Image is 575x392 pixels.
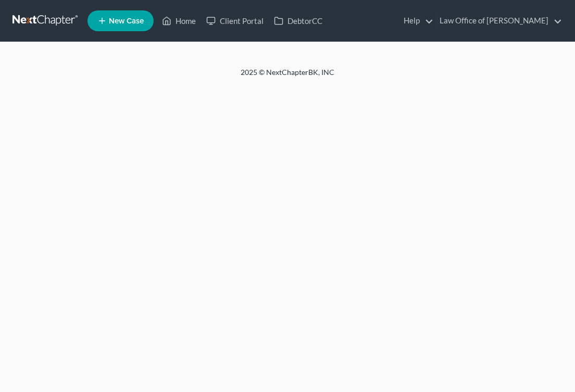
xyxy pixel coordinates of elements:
[157,11,201,30] a: Home
[434,11,562,30] a: Law Office of [PERSON_NAME]
[87,10,154,31] new-legal-case-button: New Case
[201,11,269,30] a: Client Portal
[37,67,537,86] div: 2025 © NextChapterBK, INC
[269,11,328,30] a: DebtorCC
[398,11,433,30] a: Help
